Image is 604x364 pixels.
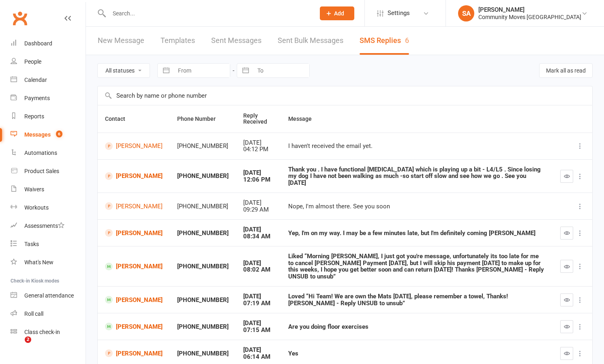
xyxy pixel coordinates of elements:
div: [PHONE_NUMBER] [177,323,229,330]
a: [PERSON_NAME] [105,229,163,237]
div: Calendar [24,77,47,83]
a: SMS Replies6 [360,27,409,55]
div: 07:15 AM [243,327,274,334]
input: Search... [107,8,309,19]
input: Search by name or phone number [98,86,592,105]
div: Are you doing floor exercises [288,323,546,330]
div: [PERSON_NAME] [478,6,581,13]
div: People [24,58,41,65]
a: What's New [11,253,86,272]
div: [PHONE_NUMBER] [177,263,229,270]
a: Product Sales [11,162,86,180]
span: 6 [56,131,62,137]
a: Roll call [11,305,86,323]
div: Tasks [24,241,39,247]
a: [PERSON_NAME] [105,263,163,270]
div: Payments [24,95,50,101]
th: Phone Number [170,105,236,133]
div: Product Sales [24,168,59,174]
div: Yep, I'm on my way. I may be a few minutes late, but I'm definitely coming [PERSON_NAME] [288,230,546,237]
div: Class check-in [24,329,60,335]
a: New Message [98,27,144,55]
div: 07:19 AM [243,300,274,307]
input: From [173,64,230,77]
input: To [253,64,309,77]
div: SA [458,5,474,21]
div: Thank you . I have functional [MEDICAL_DATA] which is playing up a bit - L4/L5 . Since losing my ... [288,166,546,186]
a: [PERSON_NAME] [105,323,163,330]
div: [DATE] [243,347,274,353]
div: [PHONE_NUMBER] [177,350,229,357]
div: [PHONE_NUMBER] [177,173,229,180]
a: Dashboard [11,34,86,53]
div: Community Moves [GEOGRAPHIC_DATA] [478,13,581,21]
div: 6 [405,36,409,45]
div: 06:14 AM [243,353,274,360]
div: Roll call [24,310,43,317]
span: Add [334,10,344,17]
div: Workouts [24,204,49,211]
a: [PERSON_NAME] [105,296,163,304]
a: Class kiosk mode [11,323,86,341]
a: Clubworx [10,8,30,28]
div: 08:34 AM [243,233,274,240]
div: Messages [24,131,51,138]
a: Sent Bulk Messages [278,27,343,55]
a: People [11,53,86,71]
div: 08:02 AM [243,266,274,273]
a: Workouts [11,199,86,217]
a: Messages 6 [11,126,86,144]
div: I haven't received the email yet. [288,143,546,150]
div: Dashboard [24,40,52,47]
div: [PHONE_NUMBER] [177,143,229,150]
a: Waivers [11,180,86,199]
div: 04:12 PM [243,146,274,153]
a: Reports [11,107,86,126]
a: Templates [161,27,195,55]
th: Contact [98,105,170,133]
a: Assessments [11,217,86,235]
a: [PERSON_NAME] [105,202,163,210]
div: 12:06 PM [243,176,274,183]
a: Sent Messages [211,27,261,55]
div: [DATE] [243,199,274,206]
a: [PERSON_NAME] [105,172,163,180]
a: [PERSON_NAME] [105,142,163,150]
div: [PHONE_NUMBER] [177,203,229,210]
iframe: Intercom live chat [8,336,28,356]
div: [DATE] [243,260,274,267]
div: Automations [24,150,57,156]
div: [DATE] [243,139,274,146]
span: Settings [388,4,410,22]
div: General attendance [24,292,74,299]
div: Yes [288,350,546,357]
div: 09:29 AM [243,206,274,213]
div: [PHONE_NUMBER] [177,230,229,237]
div: Assessments [24,223,64,229]
th: Message [281,105,553,133]
div: Reports [24,113,44,120]
th: Reply Received [236,105,281,133]
div: [DATE] [243,293,274,300]
div: Nope, I'm almost there. See you soon [288,203,546,210]
div: [PHONE_NUMBER] [177,297,229,304]
div: Liked “Morning [PERSON_NAME], I just got you're message, unfortunately its too late for me to can... [288,253,546,280]
a: [PERSON_NAME] [105,349,163,357]
div: Waivers [24,186,44,193]
div: Loved “Hi Team! We are own the Mats [DATE], please remember a towel, Thanks! [PERSON_NAME] - Repl... [288,293,546,306]
div: [DATE] [243,169,274,176]
span: 2 [25,336,31,343]
a: Tasks [11,235,86,253]
a: Automations [11,144,86,162]
div: What's New [24,259,54,266]
div: [DATE] [243,320,274,327]
button: Mark all as read [539,63,593,78]
a: Calendar [11,71,86,89]
div: [DATE] [243,226,274,233]
button: Add [320,6,354,20]
a: General attendance kiosk mode [11,287,86,305]
a: Payments [11,89,86,107]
